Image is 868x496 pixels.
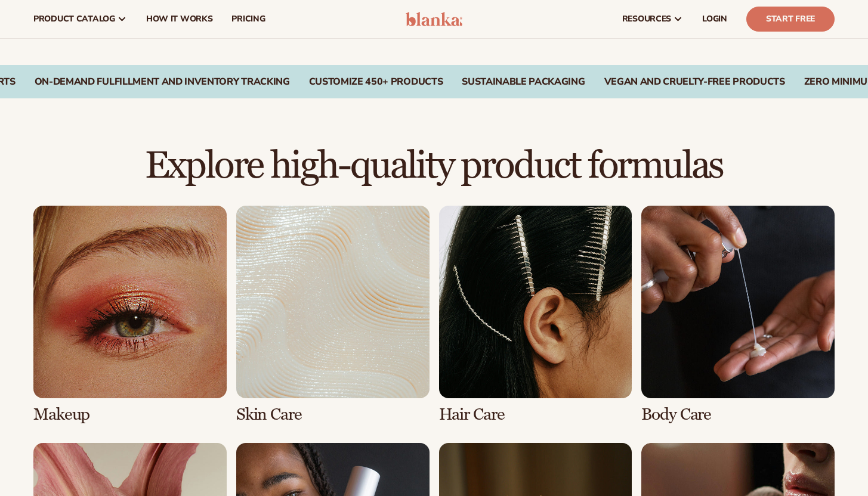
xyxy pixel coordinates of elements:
img: logo [406,12,462,26]
h3: Skin Care [236,405,430,424]
span: How It Works [146,14,213,24]
div: VEGAN AND CRUELTY-FREE PRODUCTS [604,76,785,88]
div: 2 / 8 [236,206,430,424]
span: LOGIN [702,14,727,24]
h3: Makeup [33,405,227,424]
a: Start Free [746,7,835,32]
h2: Explore high-quality product formulas [33,146,835,186]
div: On-Demand Fulfillment and Inventory Tracking [35,76,290,88]
span: pricing [231,14,265,24]
h3: Body Care [641,405,835,424]
div: 4 / 8 [641,206,835,424]
h3: Hair Care [439,405,632,424]
div: 3 / 8 [439,206,632,424]
span: product catalog [33,14,115,24]
div: SUSTAINABLE PACKAGING [462,76,585,88]
span: resources [622,14,671,24]
div: 1 / 8 [33,206,227,424]
div: CUSTOMIZE 450+ PRODUCTS [309,76,443,88]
